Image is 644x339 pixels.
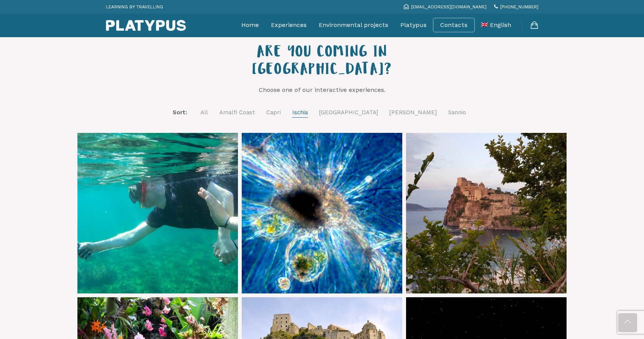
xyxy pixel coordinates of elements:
span: Sort: [173,109,187,116]
a: Experiences [271,16,307,35]
a: [EMAIL_ADDRESS][DOMAIN_NAME] [404,4,487,9]
a: Capri [266,108,281,117]
a: Environmental projects [319,16,388,35]
span: [PHONE_NUMBER] [500,4,539,9]
a: [PERSON_NAME] [389,108,437,117]
a: Contacts [440,21,468,29]
a: Amalfi Coast [219,108,255,117]
span: [EMAIL_ADDRESS][DOMAIN_NAME] [411,4,487,9]
a: [PHONE_NUMBER] [494,4,539,9]
span: English [490,21,511,28]
a: English [481,16,511,35]
a: Ischia [292,108,308,118]
a: Home [241,16,259,35]
a: [GEOGRAPHIC_DATA] [319,108,378,117]
span: ARE YOU COMING IN [GEOGRAPHIC_DATA]? [252,46,392,79]
a: Sannio [448,108,466,117]
a: Platypus [400,16,427,35]
p: LEARNING BY TRAVELLING [106,2,163,12]
a: All [200,108,208,117]
p: Choose one of our interactive experiences. [214,85,430,95]
img: Platypus [106,20,186,31]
